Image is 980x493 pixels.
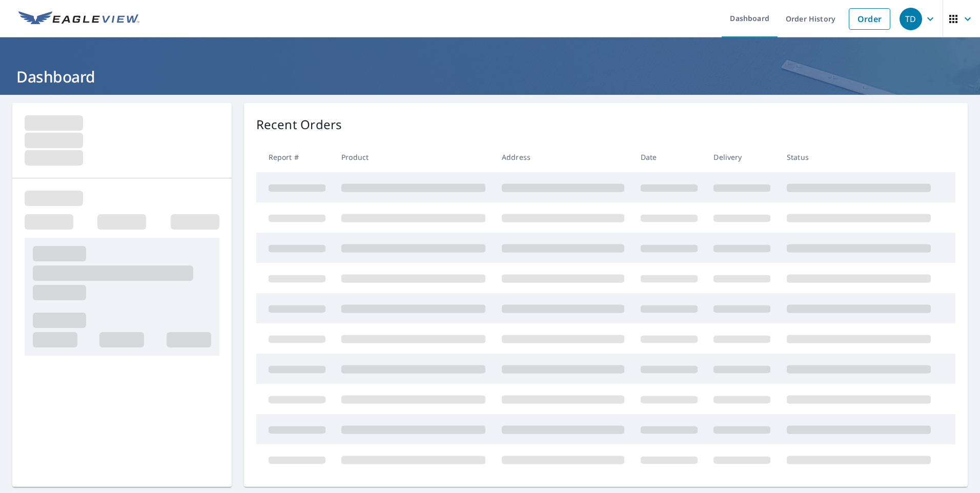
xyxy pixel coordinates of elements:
th: Date [632,142,706,172]
th: Delivery [705,142,779,172]
th: Report # [256,142,334,172]
div: TD [900,8,922,30]
th: Product [333,142,494,172]
a: Order [849,8,890,30]
img: EV Logo [18,11,139,27]
th: Address [494,142,632,172]
h1: Dashboard [12,66,968,87]
p: Recent Orders [256,115,342,134]
th: Status [779,142,939,172]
